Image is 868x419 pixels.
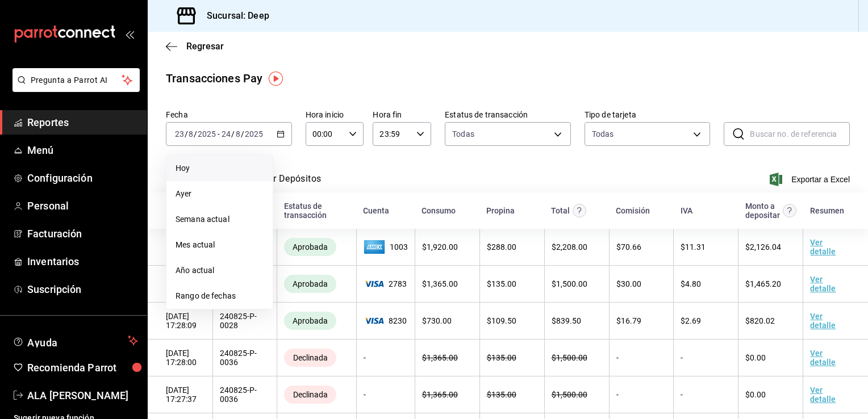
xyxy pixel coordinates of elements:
[235,129,241,139] input: --
[487,279,516,288] span: $ 135.00
[616,316,641,325] span: $ 16.79
[674,376,738,413] td: -
[188,129,194,139] input: --
[422,242,458,252] span: $ 1,920.00
[166,41,224,52] button: Regresar
[452,128,474,140] span: Todas
[27,226,138,241] span: Facturación
[486,206,515,215] div: Propina
[422,206,456,215] div: Consumo
[148,376,212,413] td: [DATE] 17:27:37
[284,202,349,220] div: Estatus de transacción
[27,254,138,269] span: Inventarios
[750,123,850,145] input: Buscar no. de referencia
[445,111,571,119] label: Estatus de transacción
[284,275,336,293] div: Transacciones cobradas de manera exitosa.
[745,316,775,325] span: $ 820.02
[284,349,336,367] div: Transacciones declinadas por el banco emisor. No se hace ningún cargo al tarjetahabiente ni al co...
[810,312,836,330] a: Ver detalle
[148,266,212,303] td: [DATE] 17:28:50
[27,170,138,186] span: Configuración
[284,386,336,404] div: Transacciones declinadas por el banco emisor. No se hace ningún cargo al tarjetahabiente ni al co...
[422,279,458,288] span: $ 1,365.00
[186,41,224,52] span: Regresar
[125,30,134,39] button: open_drawer_menu
[244,129,264,139] input: ----
[738,340,803,376] td: $0.00
[185,129,188,139] span: /
[356,376,415,413] td: -
[27,143,138,158] span: Menú
[422,316,452,325] span: $ 730.00
[306,111,364,119] label: Hora inicio
[218,129,220,139] span: -
[487,316,516,325] span: $ 109.50
[174,129,185,139] input: --
[810,238,836,256] a: Ver detalle
[148,303,212,340] td: [DATE] 17:28:09
[681,206,692,215] div: IVA
[166,70,262,87] div: Transacciones Pay
[422,390,458,399] span: $ 1,365.00
[681,316,701,325] span: $ 2.69
[269,72,283,86] img: Tooltip marker
[31,74,122,86] span: Pregunta a Parrot AI
[212,376,277,413] td: 240825-P-0036
[27,360,138,375] span: Recomienda Parrot
[288,316,332,325] span: Aprobada
[810,386,836,404] a: Ver detalle
[176,213,264,225] span: Semana actual
[194,129,197,139] span: /
[810,275,836,293] a: Ver detalle
[198,9,269,23] h3: Sucursal: Deep
[487,242,516,252] span: $ 288.00
[674,340,738,376] td: -
[12,68,140,92] button: Pregunta a Parrot AI
[810,349,836,367] a: Ver detalle
[573,204,586,217] svg: Este monto equivale al total pagado por el comensal antes de aplicar Comisión e IVA.
[212,303,277,340] td: 240825-P-0028
[363,206,389,215] div: Cuenta
[681,242,706,252] span: $ 11.31
[422,353,458,362] span: $ 1,365.00
[364,316,408,325] span: 8230
[289,390,332,399] span: Declinada
[552,316,581,325] span: $ 839.50
[364,279,408,288] span: 2783
[176,162,264,174] span: Hoy
[284,238,336,256] div: Transacciones cobradas de manera exitosa.
[681,279,701,288] span: $ 4.80
[288,242,332,252] span: Aprobada
[616,206,650,215] div: Comisión
[487,353,516,362] span: $ 135.00
[231,129,235,139] span: /
[616,242,641,252] span: $ 70.66
[356,340,415,376] td: -
[772,173,850,186] button: Exportar a Excel
[27,282,138,297] span: Suscripción
[166,111,292,119] label: Fecha
[221,129,231,139] input: --
[592,128,614,140] div: Todas
[176,290,264,302] span: Rango de fechas
[148,229,212,266] td: [DATE] 17:32:34
[241,129,244,139] span: /
[289,353,332,362] span: Declinada
[738,376,803,413] td: $0.00
[8,82,140,94] a: Pregunta a Parrot AI
[288,279,332,288] span: Aprobada
[197,129,216,139] input: ----
[262,173,322,192] button: Ver Depósitos
[27,388,138,403] span: ALA [PERSON_NAME]
[27,115,138,130] span: Reportes
[176,265,264,276] span: Año actual
[585,111,711,119] label: Tipo de tarjeta
[552,242,587,252] span: $ 2,208.00
[27,334,123,347] span: Ayuda
[810,206,844,215] div: Resumen
[212,340,277,376] td: 240825-P-0036
[373,111,431,119] label: Hora fin
[616,279,641,288] span: $ 30.00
